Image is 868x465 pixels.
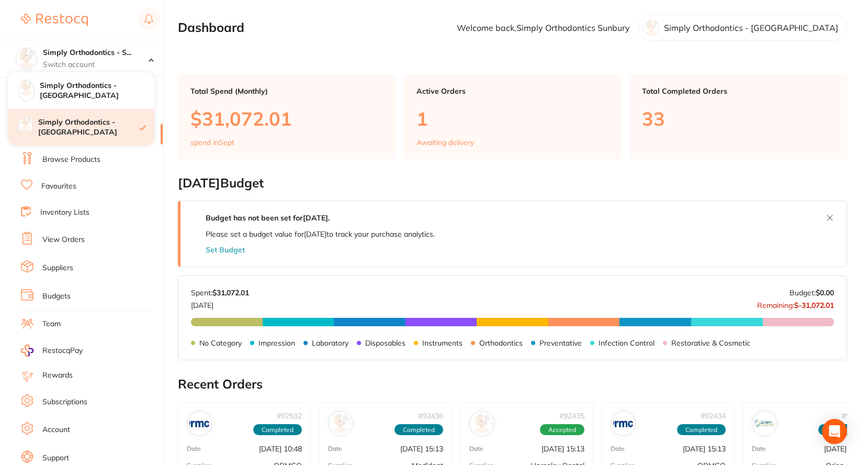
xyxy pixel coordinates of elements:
p: Budget: [790,289,834,297]
p: Date [611,445,625,452]
h4: Simply Orthodontics - [GEOGRAPHIC_DATA] [38,117,140,138]
img: Simply Orthodontics - Sydenham [19,117,32,130]
h4: Simply Orthodontics - [GEOGRAPHIC_DATA] [40,81,154,101]
a: Subscriptions [42,397,87,407]
p: Spent: [191,289,249,297]
p: Instruments [422,339,463,347]
p: Total Completed Orders [642,87,835,95]
a: Restocq Logo [21,8,88,32]
a: RestocqPay [21,345,83,357]
p: Please set a budget value for [DATE] to track your purchase analytics. [206,230,435,238]
img: RestocqPay [21,345,33,357]
p: Date [752,445,766,452]
a: Total Spend (Monthly)$31,072.01spend inSept [178,74,396,159]
a: Team [42,319,61,329]
a: Inventory Lists [40,207,89,218]
img: ORMCO [613,414,633,434]
p: Date [469,445,483,452]
strong: $31,072.01 [212,288,249,297]
img: Restocq Logo [21,14,88,26]
img: ORMCO [189,414,209,434]
p: Laboratory [312,339,348,347]
p: Total Spend (Monthly) [190,87,383,95]
h4: Simply Orthodontics - Sydenham [43,48,149,58]
p: Infection Control [599,339,655,347]
strong: Budget has not been set for [DATE] . [206,213,330,223]
a: View Orders [42,235,85,245]
strong: $0.00 [816,288,834,297]
a: Budgets [42,291,71,302]
p: [DATE] 15:13 [542,445,584,453]
p: Date [328,445,342,452]
p: $31,072.01 [190,108,383,129]
a: Total Completed Orders33 [629,74,847,159]
h2: Recent Orders [178,377,847,392]
p: Restorative & Cosmetic [671,339,750,347]
img: Horseley Dental [472,414,492,434]
p: # 92434 [701,412,726,420]
p: spend in Sept [190,138,234,147]
p: [DATE] 15:13 [400,445,443,453]
div: Open Intercom Messenger [822,419,847,444]
img: Simply Orthodontics - Sydenham [16,48,37,69]
a: Suppliers [42,263,73,273]
p: # 92435 [559,412,584,420]
h2: Dashboard [178,20,244,35]
p: No Category [199,339,242,347]
p: [DATE] [191,297,249,309]
img: Simply Orthodontics - Sunbury [19,80,34,95]
p: [DATE] 15:13 [683,445,726,453]
span: Completed [818,424,867,436]
span: Completed [677,424,726,436]
p: Remaining: [757,297,834,309]
p: [DATE] 10:48 [259,445,302,453]
a: Active Orders1Awaiting delivery [404,74,622,159]
a: Account [42,425,70,435]
p: 1 [416,108,609,129]
p: Active Orders [416,87,609,95]
p: # 92436 [418,412,443,420]
span: Accepted [540,424,584,436]
h2: [DATE] Budget [178,176,847,191]
p: 33 [642,108,835,129]
p: Switch account [43,60,149,70]
strong: $-31,072.01 [794,301,834,310]
a: Support [42,453,69,463]
button: Set Budget [206,246,245,254]
img: Medident [331,414,351,434]
p: Welcome back, Simply Orthodontics Sunbury [457,23,630,32]
p: Orthodontics [479,339,523,347]
p: Date [187,445,201,452]
p: # 92532 [277,412,302,420]
p: Disposables [365,339,405,347]
img: Orien dental [754,414,774,434]
span: RestocqPay [42,346,83,356]
p: Preventative [539,339,582,347]
a: Rewards [42,370,73,381]
span: Completed [394,424,443,436]
p: Awaiting delivery [416,138,474,147]
p: Impression [258,339,295,347]
a: Favourites [41,181,76,192]
p: [DATE] 15:13 [824,445,867,453]
span: Completed [253,424,302,436]
p: # 92433 [842,412,867,420]
p: Simply Orthodontics - [GEOGRAPHIC_DATA] [664,23,838,32]
a: Browse Products [42,154,100,165]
